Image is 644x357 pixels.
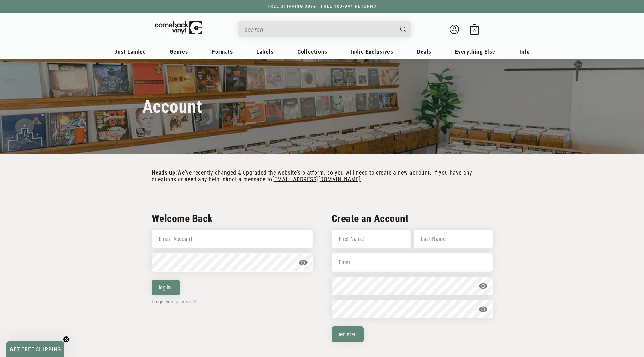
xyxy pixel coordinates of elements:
[152,213,313,223] h2: Welcome Back
[455,48,495,55] span: Everything Else
[332,213,493,223] h2: Create an Account
[417,48,431,55] span: Deals
[245,23,394,36] input: When autocomplete results are available use up and down arrows to review and enter to select
[272,176,361,182] a: [EMAIL_ADDRESS][DOMAIN_NAME]
[257,48,274,55] span: Labels
[519,48,530,55] span: Info
[152,169,493,182] p: We've recently changed & upgraded the website's platform, so you will need to create a new accoun...
[152,299,198,305] a: Forgot your password?
[238,21,411,37] div: Search
[115,48,146,55] span: Just Landed
[170,48,188,55] span: Genres
[63,336,69,342] button: Close teaser
[152,169,177,176] strong: Heads up:
[332,230,411,248] input: First Name
[414,230,493,248] input: Last Name
[152,280,180,295] button: log in
[261,4,383,9] a: FREE SHIPPING $89+ | FREE 100-DAY RETURNS
[473,28,476,33] span: 0
[298,48,327,55] span: Collections
[332,326,364,342] button: Register
[6,341,64,357] div: GET FREE SHIPPINGClose teaser
[212,48,233,55] span: Formats
[332,253,493,272] input: Email
[142,96,202,117] h1: Account
[152,230,313,248] input: Email Account
[351,48,393,55] span: Indie Exclusives
[395,21,412,37] button: Search
[10,346,61,353] span: GET FREE SHIPPING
